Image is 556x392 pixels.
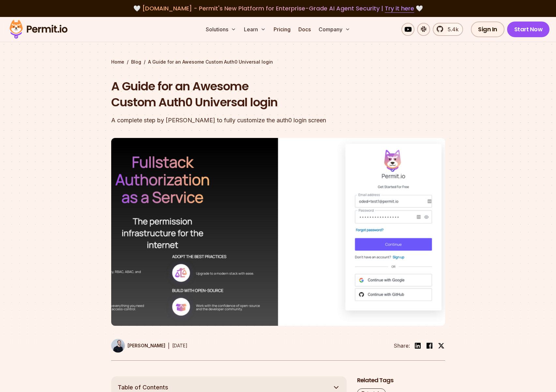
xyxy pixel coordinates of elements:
[142,4,414,12] span: [DOMAIN_NAME] - Permit's New Platform for Enterprise-Grade AI Agent Security |
[444,25,458,33] span: 5.4k
[241,23,268,36] button: Learn
[507,22,550,37] a: Start Now
[385,4,414,13] a: Try it here
[357,376,445,384] h2: Related Tags
[131,59,141,65] a: Blog
[433,23,463,36] a: 5.4k
[111,138,445,326] img: A Guide for an Awesome Custom Auth0 Universal login
[111,339,165,353] a: [PERSON_NAME]
[471,22,504,37] a: Sign In
[394,342,410,350] li: Share:
[16,4,540,13] div: 🤍 🤍
[426,342,433,350] img: facebook
[118,383,168,392] span: Table of Contents
[168,342,170,350] div: |
[271,23,293,36] a: Pricing
[203,23,239,36] button: Solutions
[296,23,313,36] a: Docs
[111,116,362,125] div: A complete step by [PERSON_NAME] to fully customize the auth0 login screen
[414,342,422,350] img: linkedin
[172,343,188,348] time: [DATE]
[316,23,353,36] button: Company
[111,78,362,111] h1: A Guide for an Awesome Custom Auth0 Universal login
[438,342,444,349] img: twitter
[111,59,124,65] a: Home
[7,18,70,40] img: Permit logo
[128,342,165,349] p: [PERSON_NAME]
[111,59,445,65] div: / /
[111,339,125,353] img: Oded Ben David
